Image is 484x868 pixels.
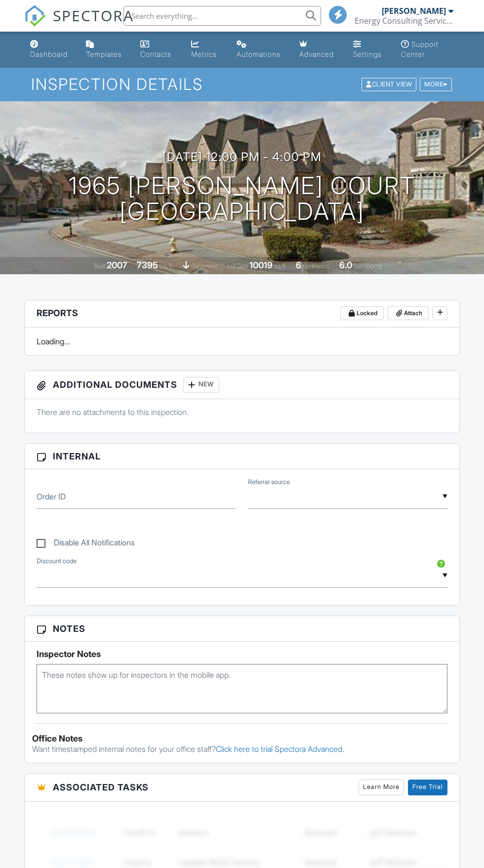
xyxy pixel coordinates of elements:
[37,557,77,566] label: Discount code
[24,13,134,34] a: SPECTORA
[354,262,382,270] span: bathrooms
[233,36,287,64] a: Automations (Basic)
[187,36,225,64] a: Metrics
[296,260,301,270] div: 6
[140,50,171,58] div: Contacts
[183,377,219,393] div: New
[349,36,389,64] a: Settings
[397,36,458,64] a: Support Center
[274,262,286,270] span: sq.ft.
[25,444,459,469] h3: Internal
[237,50,281,58] div: Automations
[382,6,446,16] div: [PERSON_NAME]
[82,36,128,64] a: Templates
[37,407,447,417] p: There are no attachments to this inspection.
[408,780,447,795] a: Free Trial
[32,734,452,744] div: Office Notes
[53,781,149,794] span: Associated Tasks
[339,260,352,270] div: 6.0
[86,50,122,58] div: Templates
[216,744,344,754] a: Click here to trial Spectora Advanced.
[353,50,382,58] div: Settings
[137,260,158,270] div: 7395
[37,649,447,659] h5: Inspector Notes
[248,478,290,487] label: Referral source
[227,262,248,270] span: Lot Size
[299,50,334,58] div: Advanced
[25,616,459,642] h3: Notes
[160,262,173,270] span: sq. ft.
[30,50,68,58] div: Dashboard
[69,173,415,225] h1: 1965 [PERSON_NAME] Court [GEOGRAPHIC_DATA]
[249,260,273,270] div: 10019
[191,262,218,270] span: basement
[359,780,404,795] a: Learn More
[401,40,439,58] div: Support Center
[123,6,321,26] input: Search everything...
[303,262,330,270] span: bedrooms
[420,78,452,91] div: More
[32,744,452,754] p: Want timestamped internal notes for your office staff?
[53,5,134,26] span: SPECTORA
[25,371,459,399] h3: Additional Documents
[37,491,66,502] label: Order ID
[355,16,453,26] div: Energy Consulting Services
[31,76,452,93] h1: Inspection Details
[37,538,135,550] label: Disable All Notifications
[362,78,416,91] div: Client View
[136,36,179,64] a: Contacts
[191,50,217,58] div: Metrics
[26,36,74,64] a: Dashboard
[107,260,127,270] div: 2007
[162,150,322,164] h3: [DATE] 12:00 pm - 4:00 pm
[361,80,419,87] a: Client View
[295,36,341,64] a: Advanced
[94,262,105,270] span: Built
[24,5,46,27] img: The Best Home Inspection Software - Spectora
